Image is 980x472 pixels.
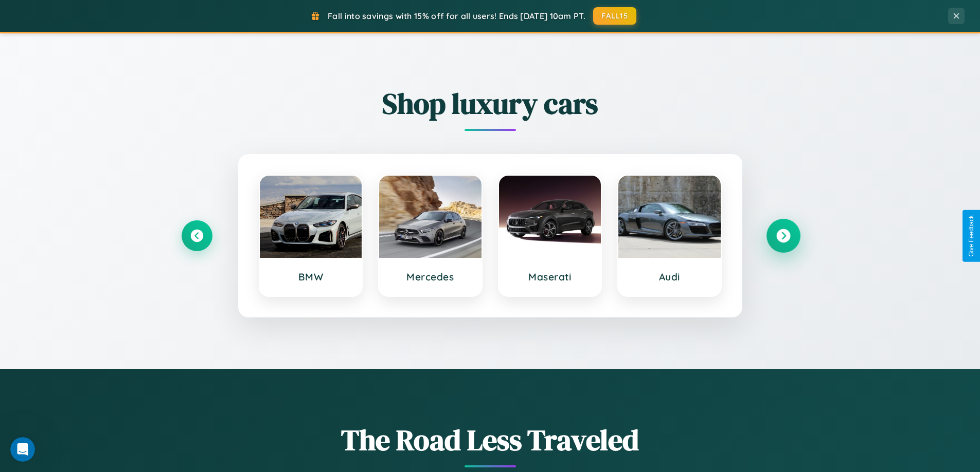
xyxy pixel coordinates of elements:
[509,271,591,283] h3: Maserati
[270,271,352,283] h3: BMW
[182,420,799,460] h1: The Road Less Traveled
[968,215,975,257] div: Give Feedback
[10,437,35,462] iframe: Intercom live chat
[593,7,636,25] button: FALL15
[328,11,585,21] span: Fall into savings with 15% off for all users! Ends [DATE] 10am PT.
[629,271,710,283] h3: Audi
[182,84,799,123] h2: Shop luxury cars
[389,271,471,283] h3: Mercedes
